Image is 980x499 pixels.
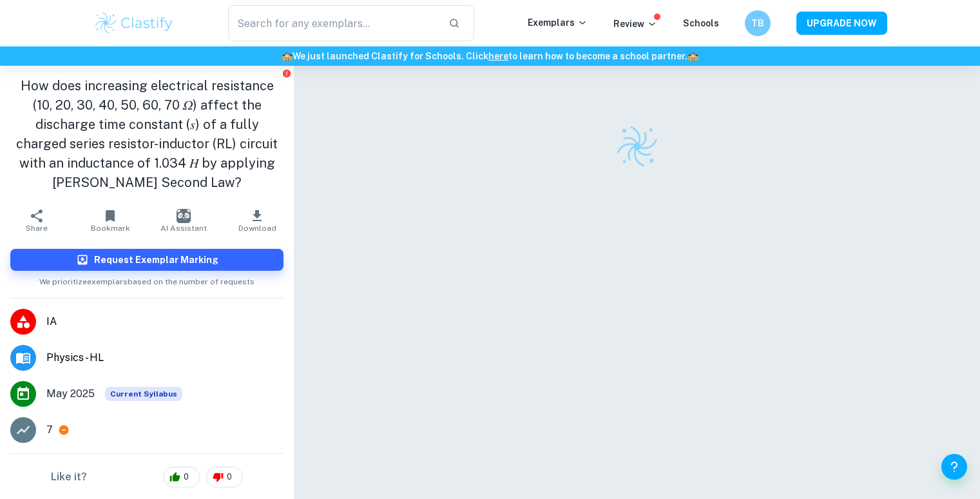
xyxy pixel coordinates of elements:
button: Bookmark [73,202,147,239]
img: Clastify logo [93,10,175,36]
span: We prioritize exemplars based on the number of requests [39,271,255,288]
div: 0 [206,467,243,487]
span: Share [26,224,48,233]
p: Review [613,17,657,31]
img: Clastify logo [614,123,660,170]
button: Help and Feedback [941,454,967,480]
h6: Like it? [51,469,87,485]
button: Request Exemplar Marking [10,249,283,271]
span: Download [238,224,276,233]
span: 🏫 [282,51,293,61]
img: AI Assistant [177,209,191,223]
h6: Request Exemplar Marking [94,253,218,267]
button: Download [220,202,294,239]
span: Bookmark [91,224,130,233]
button: Report issue [282,68,291,78]
span: May 2025 [46,386,95,402]
div: This exemplar is based on the current syllabus. Feel free to refer to it for inspiration/ideas wh... [105,387,182,401]
button: TB [745,10,771,36]
span: AI Assistant [160,224,207,233]
span: 0 [220,471,239,484]
div: 0 [163,467,200,487]
p: Exemplars [528,15,588,30]
span: 0 [177,471,196,484]
h1: How does increasing electrical resistance (10, 20, 30, 40, 50, 60, 70 𝛺) affect the discharge tim... [10,76,283,192]
a: Schools [683,18,719,28]
button: AI Assistant [147,202,220,239]
span: Current Syllabus [105,387,182,401]
span: IA [46,314,283,329]
span: Physics - HL [46,350,283,366]
button: UPGRADE NOW [796,12,887,35]
a: here [488,51,508,61]
input: Search for any exemplars... [228,5,439,41]
h6: We just launched Clastify for Schools. Click to learn how to become a school partner. [3,49,977,63]
h6: TB [750,16,765,30]
span: 🏫 [687,51,698,61]
p: 7 [46,422,53,438]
